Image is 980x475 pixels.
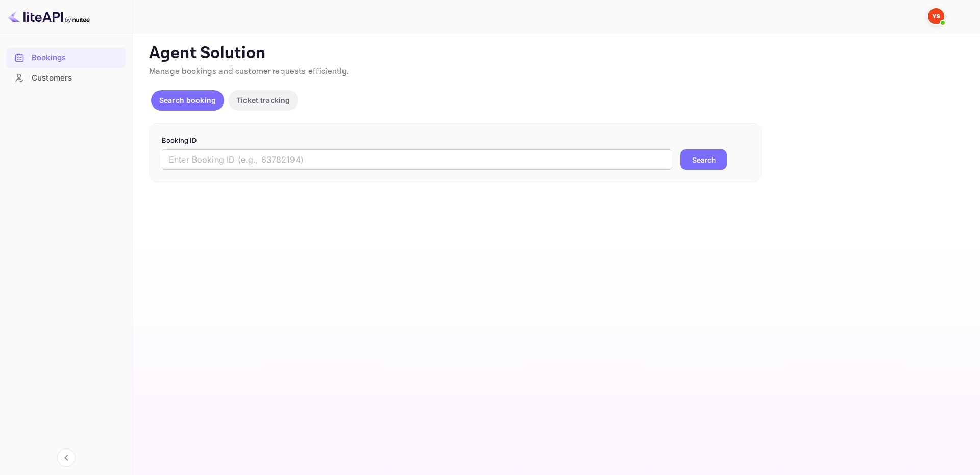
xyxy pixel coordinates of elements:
p: Agent Solution [149,43,962,64]
p: Booking ID [162,136,749,146]
div: Bookings [6,48,126,68]
div: Customers [6,68,126,88]
input: Enter Booking ID (e.g., 63782194) [162,149,672,170]
img: LiteAPI logo [8,8,90,24]
a: Bookings [6,48,126,67]
span: Manage bookings and customer requests efficiently. [149,66,349,77]
p: Ticket tracking [236,95,290,105]
button: Search [680,149,727,170]
img: Yandex Support [928,8,944,24]
button: Collapse navigation [57,448,76,467]
a: Customers [6,68,126,87]
p: Search booking [159,95,216,105]
div: Customers [32,72,121,84]
div: Bookings [32,52,121,64]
